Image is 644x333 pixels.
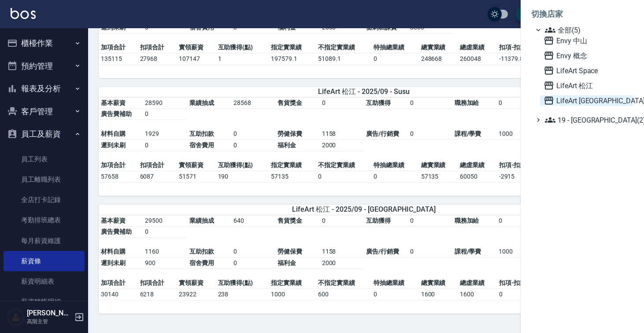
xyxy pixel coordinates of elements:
span: LifeArt [GEOGRAPHIC_DATA] [544,95,630,106]
span: 19 - [GEOGRAPHIC_DATA](2) [545,115,630,125]
span: 全部(5) [545,25,630,35]
span: LifeArt Space [544,65,630,76]
li: 切換店家 [531,4,633,25]
span: Envy 概念 [544,50,630,61]
span: Envy 中山 [544,35,630,46]
span: LifeArt 松江 [544,80,630,91]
